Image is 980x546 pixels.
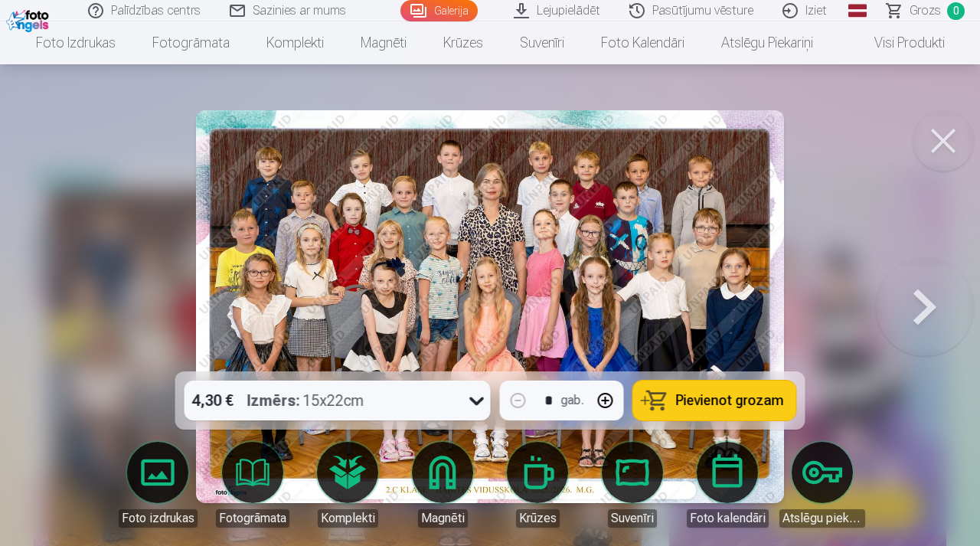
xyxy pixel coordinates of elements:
[119,509,198,528] div: Foto izdrukas
[561,391,584,410] div: gab.
[216,509,289,528] div: Fotogrāmata
[684,442,770,528] a: Foto kalendāri
[516,509,560,528] div: Krūzes
[185,381,241,420] div: 4,30 €
[779,442,865,528] a: Atslēgu piekariņi
[318,509,378,528] div: Komplekti
[18,21,134,64] a: Foto izdrukas
[248,21,342,64] a: Komplekti
[831,21,963,64] a: Visi produkti
[495,442,580,528] a: Krūzes
[687,509,769,528] div: Foto kalendāri
[676,394,784,407] span: Pievienot grozam
[779,509,865,528] div: Atslēgu piekariņi
[6,6,53,32] img: /fa1
[633,381,796,420] button: Pievienot grozam
[247,390,300,411] strong: Izmērs :
[115,442,201,528] a: Foto izdrukas
[342,21,425,64] a: Magnēti
[247,381,364,420] div: 15x22cm
[305,442,390,528] a: Komplekti
[418,509,468,528] div: Magnēti
[210,442,296,528] a: Fotogrāmata
[583,21,703,64] a: Foto kalendāri
[425,21,501,64] a: Krūzes
[134,21,248,64] a: Fotogrāmata
[703,21,831,64] a: Atslēgu piekariņi
[590,442,675,528] a: Suvenīri
[608,509,657,528] div: Suvenīri
[400,442,485,528] a: Magnēti
[947,2,965,20] span: 0
[910,2,941,20] span: Grozs
[501,21,583,64] a: Suvenīri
